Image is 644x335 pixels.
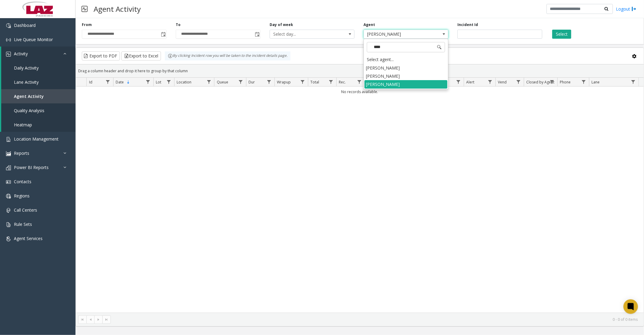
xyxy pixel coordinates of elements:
span: Rec. [339,80,346,85]
span: Id [89,80,92,85]
div: Drag a column header and drop it here to group by that column [76,66,644,76]
a: Quality Analysis [1,103,75,118]
img: infoIcon.svg [168,54,173,58]
img: 'icon' [6,137,11,142]
a: Location Filter Menu [205,78,213,86]
div: Select agent... [364,55,447,64]
span: [PERSON_NAME] [364,30,431,38]
label: To [176,22,181,28]
img: 'icon' [6,151,11,156]
img: 'icon' [6,208,11,213]
span: Alert [466,80,474,85]
a: Wrapup Filter Menu [298,78,306,86]
span: Contacts [14,179,31,184]
a: Heatmap [1,118,75,132]
span: Date [116,80,124,85]
label: Day of week [270,22,293,28]
label: Incident Id [457,22,478,28]
a: Lane Activity [1,75,75,89]
span: Vend [498,80,507,85]
span: Live Queue Monitor [14,37,53,42]
span: Closed by Agent [526,80,554,85]
span: Lane Activity [14,79,39,85]
label: Agent [364,22,375,28]
span: Dashboard [14,22,36,28]
img: 'icon' [6,222,11,227]
div: Data table [76,78,644,313]
a: Logout [616,6,636,12]
li: [PERSON_NAME] [364,80,447,88]
li: [PERSON_NAME] [364,64,447,72]
img: 'icon' [6,194,11,199]
a: Date Filter Menu [144,78,152,86]
span: Activity [14,51,28,57]
a: Vend Filter Menu [514,78,523,86]
kendo-pager-info: 0 - 0 of 0 items [114,317,638,322]
span: Daily Activity [14,65,39,71]
span: Quality Analysis [14,108,44,113]
span: Lot [156,80,161,85]
img: 'icon' [6,236,11,241]
a: Agent Activity [1,89,75,103]
span: Reports [14,150,29,156]
span: Total [310,80,319,85]
span: Call Centers [14,207,37,213]
span: Phone [560,80,571,85]
button: Select [552,30,571,39]
span: Power BI Reports [14,164,49,170]
h3: Agent Activity [91,2,144,16]
span: Queue [217,80,228,85]
a: Lot Filter Menu [165,78,173,86]
img: pageIcon [82,2,88,16]
span: Sortable [126,80,131,85]
img: 'icon' [6,180,11,184]
span: Regions [14,193,30,199]
li: [PERSON_NAME] [364,72,447,80]
img: 'icon' [6,37,11,42]
span: Heatmap [14,122,32,128]
a: Queue Filter Menu [237,78,245,86]
span: Lane [591,80,600,85]
a: Alert Filter Menu [486,78,494,86]
button: Export to Excel [121,51,161,60]
a: Phone Filter Menu [580,78,588,86]
span: Agent Services [14,236,43,241]
a: Closed by Agent Filter Menu [548,78,556,86]
span: Rule Sets [14,221,32,227]
span: Location [177,80,191,85]
a: Total Filter Menu [327,78,335,86]
td: No records available. [76,86,644,97]
span: Select day... [270,30,337,38]
a: Id Filter Menu [104,78,112,86]
a: Issue Filter Menu [454,78,463,86]
span: Dur [248,80,255,85]
img: 'icon' [6,165,11,170]
label: From [82,22,92,28]
span: Location Management [14,136,59,142]
a: Lane Filter Menu [629,78,637,86]
span: Toggle popup [160,30,166,38]
span: Agent Activity [14,93,44,99]
span: Toggle popup [254,30,260,38]
a: Rec. Filter Menu [355,78,364,86]
button: Export to PDF [82,51,120,60]
a: Dur Filter Menu [265,78,273,86]
img: 'icon' [6,52,11,57]
div: By clicking Incident row you will be taken to the incident details page. [165,51,290,60]
img: logout [632,6,636,12]
a: Activity [1,47,75,61]
img: 'icon' [6,23,11,28]
a: Daily Activity [1,61,75,75]
span: Wrapup [277,80,291,85]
